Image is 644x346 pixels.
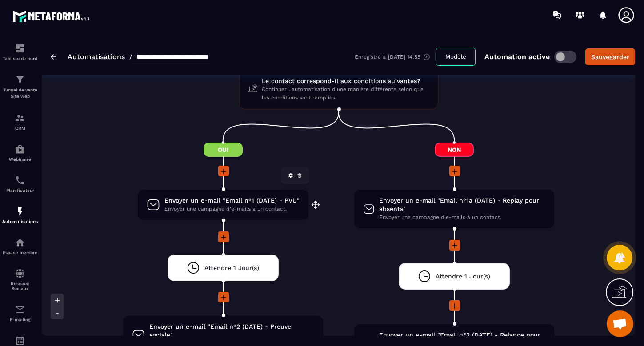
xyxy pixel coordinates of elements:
p: Automatisations [2,219,38,224]
a: schedulerschedulerPlanificateur [2,168,38,199]
div: Ouvrir le chat [607,310,633,337]
a: formationformationTableau de bord [2,36,38,68]
button: Modèle [436,48,476,66]
p: Tunnel de vente Site web [2,87,38,99]
span: Non [435,143,474,157]
a: formationformationTunnel de vente Site web [2,68,38,106]
span: Envoyer une campagne d'e-mails à un contact. [164,205,300,213]
p: Tableau de bord [2,56,38,61]
p: Webinaire [2,157,38,162]
span: / [129,52,132,61]
span: Envoyer un e-mail "Email n°1 (DATE) - PVU" [164,196,300,205]
span: Envoyer un e-mail "Email n°2 (DATE) - Preuve sociale" [149,322,314,339]
img: accountant [15,335,25,346]
img: email [15,304,25,315]
span: Envoyer une campagne d'e-mails à un contact. [379,213,545,222]
span: Continuer l'automatisation d'une manière différente selon que les conditions sont remplies. [262,85,429,102]
button: Sauvegarder [585,48,635,65]
img: automations [15,144,25,155]
p: Réseaux Sociaux [2,281,38,291]
img: automations [15,237,25,248]
img: social-network [15,268,25,279]
img: automations [15,206,25,217]
a: automationsautomationsWebinaire [2,137,38,168]
img: logo [12,8,92,24]
div: Enregistré à [355,53,436,61]
a: automationsautomationsEspace membre [2,231,38,262]
a: emailemailE-mailing [2,298,38,329]
p: Espace membre [2,250,38,255]
img: formation [15,43,25,54]
span: Attendre 1 Jour(s) [436,272,490,281]
p: CRM [2,126,38,131]
img: scheduler [15,175,25,186]
a: automationsautomationsAutomatisations [2,199,38,231]
p: E-mailing [2,317,38,322]
span: Attendre 1 Jour(s) [204,264,259,272]
img: formation [15,74,25,85]
img: formation [15,113,25,123]
a: formationformationCRM [2,106,38,137]
img: arrow [51,54,56,60]
p: Planificateur [2,188,38,193]
a: Automatisations [68,52,125,61]
span: Envoyer un e-mail "Email n°1a (DATE) - Replay pour absents" [379,196,545,213]
p: [DATE] 14:55 [388,54,420,60]
a: social-networksocial-networkRéseaux Sociaux [2,262,38,298]
span: Oui [204,143,243,157]
span: Le contact correspond-il aux conditions suivantes? [262,77,429,85]
div: Sauvegarder [591,52,629,61]
p: Automation active [484,52,550,61]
